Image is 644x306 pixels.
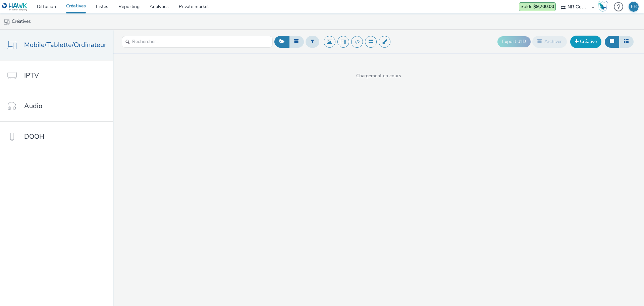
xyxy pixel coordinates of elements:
[521,3,554,10] span: Solde :
[24,71,39,80] span: IPTV
[598,1,608,12] img: Hawk Academy
[24,132,44,141] span: DOOH
[497,36,531,47] button: Export d'ID
[24,101,42,111] span: Audio
[2,3,28,11] img: undefined Logo
[533,3,554,10] strong: $9,700.00
[3,18,10,25] img: mobile
[24,40,106,50] span: Mobile/Tablette/Ordinateur
[532,36,567,47] button: Archiver
[605,36,619,47] button: Grille
[619,36,634,47] button: Liste
[631,2,637,12] div: FB
[122,36,273,48] input: Rechercher...
[519,2,556,11] div: Les dépenses d'aujourd'hui ne sont pas encore prises en compte dans le solde
[113,73,644,79] span: Chargement en cours
[598,1,610,12] a: Hawk Academy
[570,36,601,48] a: Créative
